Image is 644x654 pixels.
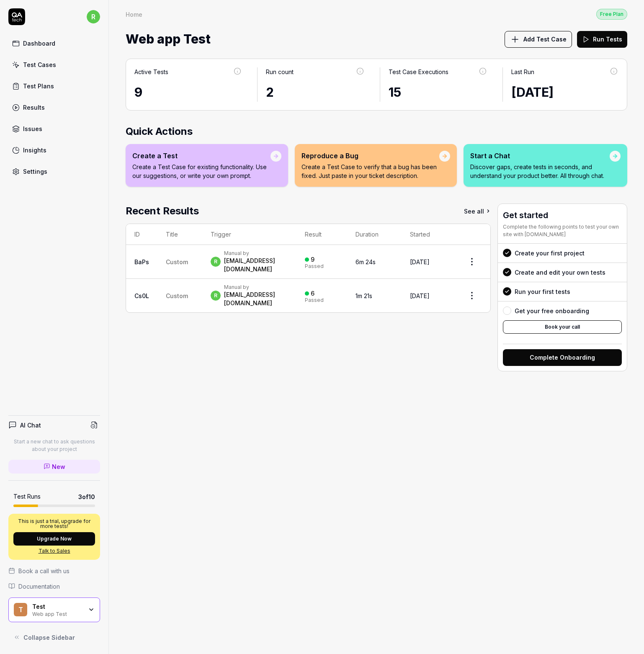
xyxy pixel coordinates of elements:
[511,67,534,76] div: Last Run
[157,224,202,245] th: Title
[13,519,95,529] p: This is just a trial, upgrade for more tests!
[23,167,47,176] div: Settings
[402,224,453,245] th: Started
[78,492,95,501] span: 3 of 10
[515,287,570,296] div: Run your first tests
[470,162,610,180] p: Discover gaps, create tests in seconds, and understand your product better. All through chat.
[8,163,100,180] a: Settings
[311,290,314,297] div: 6
[126,124,627,139] h2: Quick Actions
[87,10,100,23] span: r
[8,57,100,73] a: Test Cases
[464,203,491,219] a: See all
[13,493,41,500] h5: Test Runs
[211,257,221,267] span: r
[224,257,288,273] div: [EMAIL_ADDRESS][DOMAIN_NAME]
[8,566,100,575] a: Book a call with us
[32,610,82,617] div: Web app Test
[166,292,188,299] span: Custom
[20,421,41,430] h4: AI Chat
[8,35,100,51] a: Dashboard
[355,258,376,265] time: 6m 24s
[515,306,589,315] div: Get your free onboarding
[470,151,610,161] div: Start a Chat
[166,258,188,265] span: Custom
[8,121,100,137] a: Issues
[13,532,95,546] button: Upgrade Now
[224,284,288,291] div: Manual by
[23,633,75,642] span: Collapse Sidebar
[410,292,430,299] time: [DATE]
[505,31,572,48] button: Add Test Case
[389,83,487,102] div: 15
[18,566,70,575] span: Book a call with us
[577,31,627,48] button: Run Tests
[8,78,100,94] a: Test Plans
[8,460,100,474] a: New
[23,39,55,48] div: Dashboard
[23,82,54,90] div: Test Plans
[126,224,157,245] th: ID
[511,85,554,100] time: [DATE]
[389,67,448,76] div: Test Case Executions
[296,224,347,245] th: Result
[8,99,100,116] a: Results
[134,83,242,102] div: 9
[23,60,56,69] div: Test Cases
[355,292,372,299] time: 1m 21s
[134,67,168,76] div: Active Tests
[23,124,42,133] div: Issues
[18,582,60,591] span: Documentation
[14,603,27,616] span: T
[52,462,65,471] span: New
[503,349,622,366] button: Complete Onboarding
[132,162,270,180] p: Create a Test Case for existing functionality. Use our suggestions, or write your own prompt.
[596,8,627,20] button: Free Plan
[224,291,288,307] div: [EMAIL_ADDRESS][DOMAIN_NAME]
[134,258,149,265] a: BaPs
[301,151,439,161] div: Reproduce a Bug
[13,547,95,555] a: Talk to Sales
[134,292,149,299] a: Cs0L
[87,8,100,25] button: r
[515,268,605,277] div: Create and edit your own tests
[503,223,622,238] div: Complete the following points to test your own site with [DOMAIN_NAME]
[126,10,142,18] div: Home
[503,320,622,334] button: Book your call
[305,298,324,303] div: Passed
[8,582,100,591] a: Documentation
[266,67,294,76] div: Run count
[126,28,211,50] span: Web app Test
[515,249,585,257] div: Create your first project
[8,597,100,623] button: TTestWeb app Test
[23,146,46,154] div: Insights
[301,162,439,180] p: Create a Test Case to verify that a bug has been fixed. Just paste in your ticket description.
[23,103,45,112] div: Results
[8,629,100,646] button: Collapse Sidebar
[211,291,221,301] span: r
[503,209,622,221] h3: Get started
[202,224,296,245] th: Trigger
[266,83,365,102] div: 2
[523,35,567,44] span: Add Test Case
[32,603,82,610] div: Test
[8,142,100,158] a: Insights
[126,203,199,219] h2: Recent Results
[132,151,270,161] div: Create a Test
[347,224,402,245] th: Duration
[305,264,324,269] div: Passed
[8,438,100,453] p: Start a new chat to ask questions about your project
[311,256,314,263] div: 9
[410,258,430,265] time: [DATE]
[224,250,288,257] div: Manual by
